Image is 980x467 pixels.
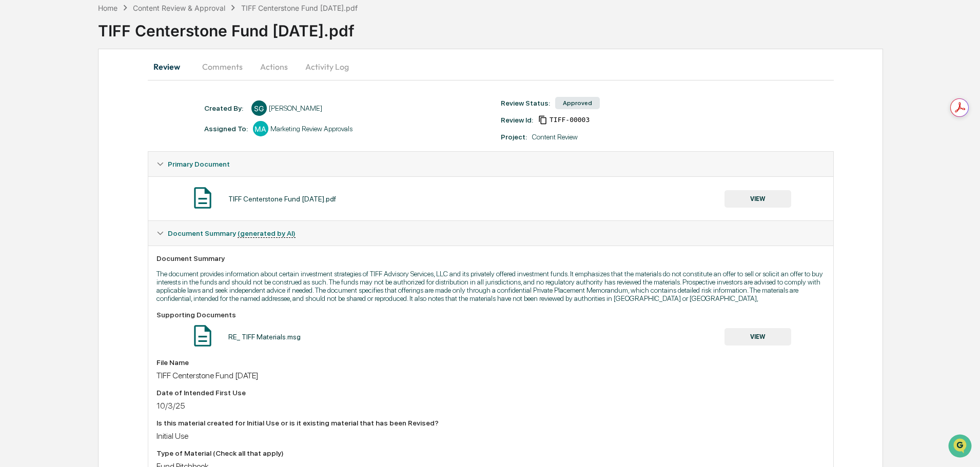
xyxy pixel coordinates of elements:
[6,145,69,163] a: 🔎Data Lookup
[156,401,825,411] div: 10/3/25
[947,433,975,461] iframe: Open customer support
[10,130,18,138] div: 🖐️
[194,54,251,79] button: Comments
[10,22,187,38] p: How can we help?
[148,54,834,79] div: secondary tabs example
[156,431,825,441] div: Initial Use
[168,160,230,168] span: Primary Document
[297,54,357,79] button: Activity Log
[85,129,127,139] span: Attestations
[74,130,83,138] div: 🗄️
[724,190,791,208] button: VIEW
[501,133,527,141] div: Project:
[156,254,825,262] div: Document Summary
[190,185,215,211] img: Document Icon
[133,4,225,12] div: Content Review & Approval
[241,4,358,12] div: TIFF Centerstone Fund [DATE].pdf
[251,54,297,79] button: Actions
[550,116,590,124] span: 73743829-15b7-47d8-b984-3c4544c1bf5b
[156,311,825,319] div: Supporting Documents
[148,221,833,246] div: Document Summary (generated by AI)
[204,104,246,112] div: Created By: ‎ ‎
[270,125,352,133] div: Marketing Review Approvals
[156,389,825,397] div: Date of Intended First Use
[148,152,833,176] div: Primary Document
[148,54,194,79] button: Review
[555,97,600,109] div: Approved
[156,419,825,427] div: Is this material created for Initial Use or is it existing material that has been Revised?
[70,125,131,144] a: 🗄️Attestations
[251,100,267,116] div: SG
[253,121,268,136] div: MA
[35,78,168,89] div: Start new chat
[6,125,70,144] a: 🖐️Preclearance
[724,328,791,346] button: VIEW
[10,150,18,158] div: 🔎
[35,89,130,97] div: We're available if you need us!
[532,133,578,141] div: Content Review
[228,333,301,341] div: RE_ TIFF Materials.msg
[21,149,65,159] span: Data Lookup
[501,116,533,124] div: Review Id:
[190,323,215,349] img: Document Icon
[98,4,117,12] div: Home
[168,229,296,237] span: Document Summary
[501,99,550,107] div: Review Status:
[156,449,825,457] div: Type of Material (Check all that apply)
[156,270,825,302] p: The document provides information about certain investment strategies of TIFF Advisory Services, ...
[174,82,187,94] button: Start new chat
[102,174,124,181] span: Pylon
[148,176,833,220] div: Primary Document
[228,195,336,203] div: TIFF Centerstone Fund [DATE].pdf
[21,129,66,139] span: Preclearance
[204,125,248,133] div: Assigned To:
[269,104,322,112] div: [PERSON_NAME]
[72,173,124,181] a: Powered byPylon
[238,229,296,238] u: (generated by AI)
[156,358,825,367] div: File Name
[98,13,980,40] div: TIFF Centerstone Fund [DATE].pdf
[156,371,825,380] div: TIFF Centerstone Fund [DATE]
[10,78,29,97] img: 1746055101610-c473b297-6a78-478c-a979-82029cc54cd1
